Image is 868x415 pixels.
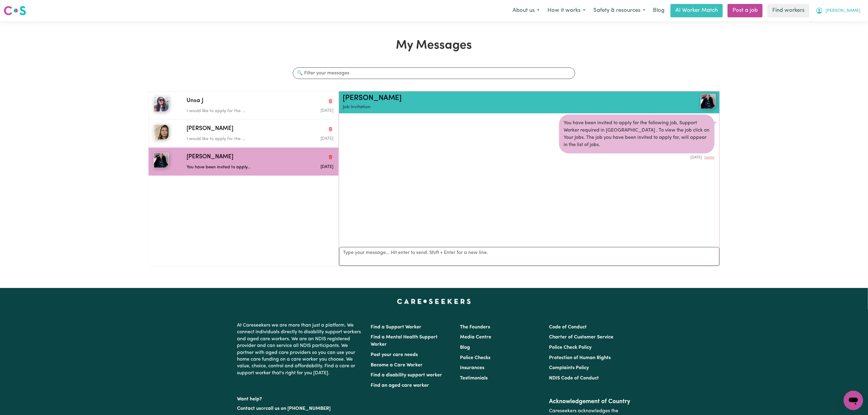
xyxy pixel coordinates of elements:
[343,94,402,102] a: [PERSON_NAME]
[149,148,338,176] button: Gail T[PERSON_NAME]Delete conversationYou have been invited to apply...Message sent on August 5, ...
[371,373,442,378] a: Find a disability support worker
[654,94,716,109] a: Gail T
[549,325,587,330] a: Code of Conduct
[549,355,611,360] a: Protection of Human Rights
[589,4,649,17] button: Safety & resources
[371,325,422,330] a: Find a Support Worker
[460,325,490,330] a: The Founders
[397,299,471,304] a: Careseekers home page
[4,4,26,18] a: Careseekers logo
[149,91,338,119] button: Unsa JUnsa JDelete conversationI would like to apply for the ...Message sent on August 1, 2025
[148,38,720,53] h1: My Messages
[154,125,169,140] img: Simone R
[328,97,333,105] button: Delete conversation
[844,391,863,410] iframe: Button to launch messaging window, conversation in progress
[549,345,592,350] a: Police Check Policy
[460,335,491,340] a: Media Centre
[460,345,470,350] a: Blog
[460,376,488,381] a: Testimonials
[187,97,204,105] span: Unsa J
[371,383,429,388] a: Find an aged care worker
[321,109,333,113] span: Message sent on August 1, 2025
[237,406,261,411] a: Contact us
[237,403,364,414] p: or
[549,365,589,370] a: Complaints Policy
[671,4,723,17] a: AI Worker Match
[649,4,668,17] a: Blog
[371,335,438,347] a: Find a Mental Health Support Worker
[559,115,715,153] div: You have been invited to apply for the following job, Support Worker required in [GEOGRAPHIC_DATA...
[812,4,864,17] button: My Account
[460,355,490,360] a: Police Checks
[187,125,233,133] span: [PERSON_NAME]
[544,4,589,17] button: How it works
[154,97,169,112] img: Unsa J
[321,137,333,141] span: Message sent on August 5, 2025
[321,165,333,169] span: Message sent on August 5, 2025
[187,108,284,115] p: I would like to apply for the ...
[154,153,169,168] img: Gail T
[371,352,418,357] a: Post your care needs
[767,4,809,17] a: Find workers
[549,376,599,381] a: NDIS Code of Conduct
[293,67,575,79] input: 🔍 Filter your messages
[187,153,233,162] span: [PERSON_NAME]
[701,94,716,109] img: View Gail T's profile
[328,125,333,133] button: Delete conversation
[187,164,284,171] p: You have been invited to apply...
[460,365,484,370] a: Insurances
[4,5,26,16] img: Careseekers logo
[328,153,333,161] button: Delete conversation
[371,363,423,368] a: Become a Care Worker
[149,119,338,147] button: Simone R[PERSON_NAME]Delete conversationI would like to apply for the ...Message sent on August 5...
[187,136,284,142] p: I would like to apply for the ...
[266,406,331,411] a: call us on [PHONE_NUMBER]
[549,335,613,340] a: Charter of Customer Service
[559,153,715,160] div: [DATE]
[237,320,364,379] p: At Careseekers we are more than just a platform. We connect individuals directly to disability su...
[705,155,715,160] button: Delete
[343,104,654,111] p: Job Invitation
[825,8,860,14] span: [PERSON_NAME]
[728,4,763,17] a: Post a job
[509,4,544,17] button: About us
[237,393,364,403] p: Want help?
[549,398,631,405] h2: Acknowledgement of Country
